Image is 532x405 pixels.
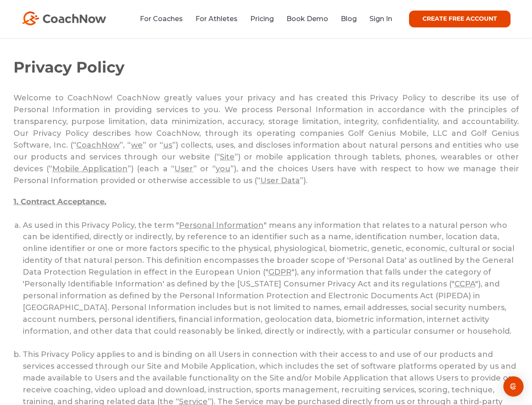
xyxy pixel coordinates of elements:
[454,279,475,289] span: CCPA
[369,15,392,23] a: Sign In
[174,164,193,173] span: User
[216,164,230,173] span: you
[220,152,235,162] span: Site
[52,164,128,173] span: Mobile Application
[13,197,107,206] span: 1. Contract Acceptance.
[76,140,120,150] span: CoachNow
[503,376,524,397] div: Open Intercom Messenger
[140,15,183,23] a: For Coaches
[260,176,300,185] span: User Data
[268,267,291,277] span: GDPR
[341,15,357,23] a: Blog
[409,11,511,27] a: CREATE FREE ACCOUNT
[131,140,143,150] span: we
[23,220,519,349] li: As used in this Privacy Policy, the term " " means any information that relates to a natural pers...
[286,15,328,23] a: Book Demo
[179,221,264,230] span: Personal Information
[13,58,519,76] h1: Privacy Policy
[250,15,274,23] a: Pricing
[163,140,172,150] span: us
[22,11,106,25] img: CoachNow Logo
[13,92,519,186] p: Welcome to CoachNow! CoachNow greatly values your privacy and has created this Privacy Policy to ...
[195,15,238,23] a: For Athletes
